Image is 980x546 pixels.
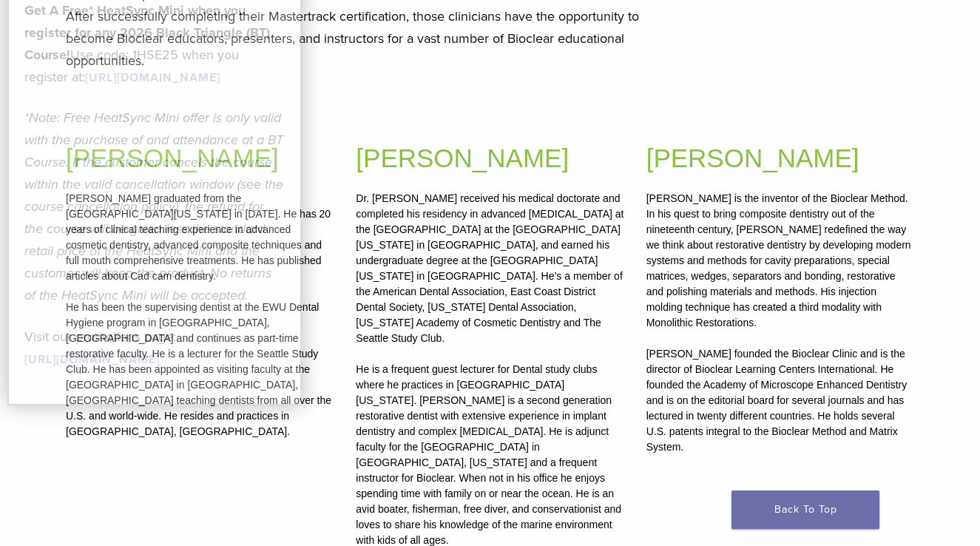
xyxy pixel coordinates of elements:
p: Visit our promotions page: [24,326,285,370]
h2: [PERSON_NAME] [646,139,914,178]
a: [PERSON_NAME] [PERSON_NAME] is the inventor of the Bioclear Method. In his quest to bring composi... [646,110,914,455]
p: [PERSON_NAME] is the inventor of the Bioclear Method. In his quest to bring composite dentistry o... [646,191,914,455]
a: [URL][DOMAIN_NAME] [24,352,160,367]
strong: Get A Free* HeatSync Mini when you register for any 2026 Black Triangle (BT) Course! [24,2,270,63]
a: [URL][DOMAIN_NAME] [85,70,220,85]
h2: [PERSON_NAME] [356,139,624,178]
a: Back To Top [731,491,879,529]
em: *Note: Free HeatSync Mini offer is only valid with the purchase of and attendance at a BT Course.... [24,109,283,303]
